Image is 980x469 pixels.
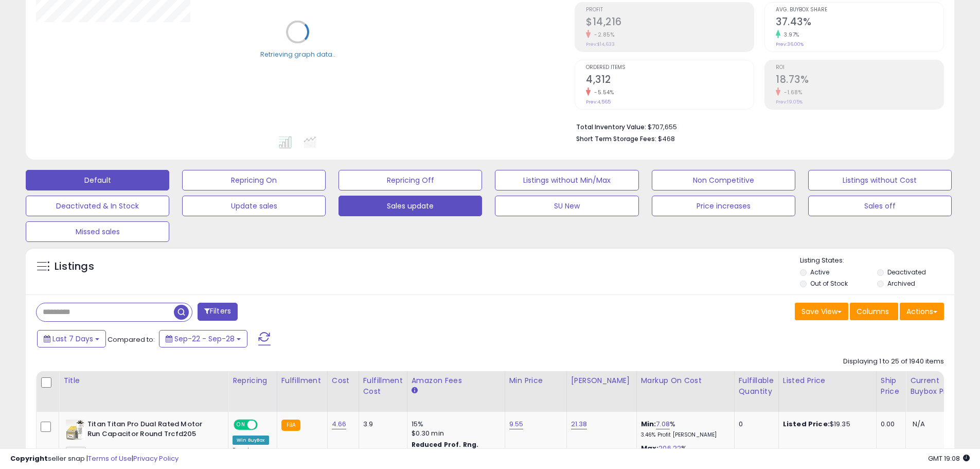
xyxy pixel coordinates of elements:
[843,357,944,367] div: Displaying 1 to 25 of 1940 items
[913,419,925,429] span: N/A
[233,375,273,386] div: Repricing
[776,16,943,30] h2: 37.43%
[783,420,868,429] div: $19.35
[652,196,795,216] button: Price increases
[739,375,774,397] div: Fulfillable Quantity
[174,334,235,344] span: Sep-22 - Sep-28
[810,279,848,288] label: Out of Stock
[133,454,179,463] a: Privacy Policy
[857,306,889,317] span: Columns
[591,89,614,96] small: -5.54%
[571,419,587,429] a: 21.38
[509,419,524,429] a: 9.55
[235,421,247,429] span: ON
[800,256,954,266] p: Listing States:
[52,334,93,344] span: Last 7 Days
[198,303,238,321] button: Filters
[776,7,943,13] span: Avg. Buybox Share
[182,170,326,190] button: Repricing On
[495,196,638,216] button: SU New
[591,31,614,39] small: -2.85%
[795,303,848,320] button: Save View
[576,123,646,131] b: Total Inventory Value:
[658,134,675,144] span: $468
[586,7,754,13] span: Profit
[810,268,829,276] label: Active
[776,41,804,47] small: Prev: 36.00%
[66,420,85,440] img: 517clKa5exL._SL40_.jpg
[641,419,656,429] b: Min:
[412,429,497,438] div: $0.30 min
[63,375,224,386] div: Title
[656,419,670,429] a: 7.08
[412,420,497,429] div: 15%
[260,49,335,59] div: Retrieving graph data..
[509,375,562,386] div: Min Price
[776,74,943,88] h2: 18.73%
[636,371,734,412] th: The percentage added to the cost of goods (COGS) that forms the calculator for Min & Max prices.
[910,375,963,397] div: Current Buybox Price
[182,196,326,216] button: Update sales
[780,31,799,39] small: 3.97%
[776,99,803,105] small: Prev: 19.05%
[783,375,872,386] div: Listed Price
[808,196,952,216] button: Sales off
[586,65,754,71] span: Ordered Items
[108,335,155,344] span: Compared to:
[586,99,611,105] small: Prev: 4,565
[338,170,482,190] button: Repricing Off
[586,41,615,47] small: Prev: $14,633
[739,420,771,429] div: 0
[586,16,754,30] h2: $14,216
[159,330,247,348] button: Sep-22 - Sep-28
[412,386,418,395] small: Amazon Fees.
[928,454,970,463] span: 2025-10-6 19:08 GMT
[88,454,132,463] a: Terms of Use
[776,65,943,71] span: ROI
[256,421,273,429] span: OFF
[26,221,169,242] button: Missed sales
[26,170,169,190] button: Default
[881,420,898,429] div: 0.00
[363,420,399,429] div: 3.9
[26,196,169,216] button: Deactivated & In Stock
[783,419,830,429] b: Listed Price:
[780,89,802,96] small: -1.68%
[10,454,179,464] div: seller snap | |
[641,420,726,439] div: %
[641,375,730,386] div: Markup on Cost
[412,375,501,386] div: Amazon Fees
[10,454,48,463] strong: Copyright
[586,74,754,88] h2: 4,312
[363,375,403,397] div: Fulfillment Cost
[850,303,898,320] button: Columns
[887,268,926,276] label: Deactivated
[652,170,795,190] button: Non Competitive
[881,375,901,397] div: Ship Price
[900,303,944,320] button: Actions
[37,330,106,348] button: Last 7 Days
[495,170,638,190] button: Listings without Min/Max
[233,436,269,445] div: Win BuyBox
[576,134,656,143] b: Short Term Storage Fees:
[887,279,915,288] label: Archived
[576,120,936,132] li: $707,655
[571,375,632,386] div: [PERSON_NAME]
[332,375,354,386] div: Cost
[808,170,952,190] button: Listings without Cost
[55,259,94,274] h5: Listings
[332,419,347,429] a: 4.66
[281,375,323,386] div: Fulfillment
[281,420,300,431] small: FBA
[338,196,482,216] button: Sales update
[87,420,212,441] b: Titan Titan Pro Dual Rated Motor Run Capacitor Round Trcfd205
[641,431,726,439] p: 3.46% Profit [PERSON_NAME]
